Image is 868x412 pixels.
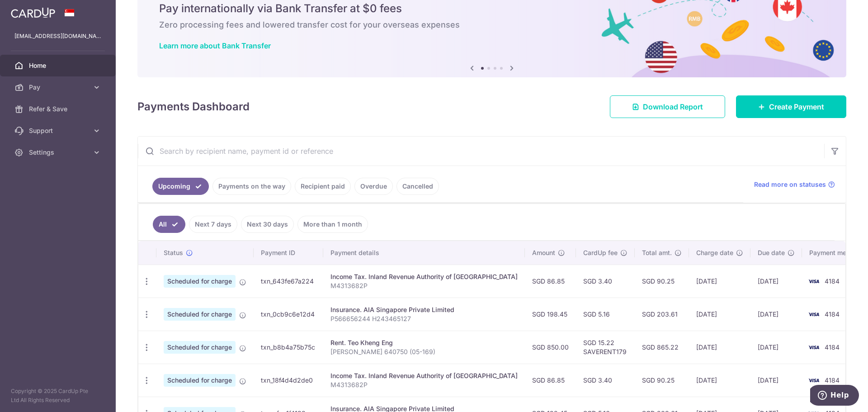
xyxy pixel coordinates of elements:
[525,331,576,364] td: SGD 850.00
[254,265,323,298] td: txn_643fe67a224
[29,126,89,135] span: Support
[14,32,101,41] p: [EMAIL_ADDRESS][DOMAIN_NAME]
[758,248,785,257] span: Due date
[805,309,823,320] img: Bank Card
[152,178,209,195] a: Upcoming
[212,178,291,195] a: Payments on the way
[689,298,750,331] td: [DATE]
[29,104,89,114] span: Refer & Save
[689,364,750,397] td: [DATE]
[29,83,89,92] span: Pay
[532,248,555,257] span: Amount
[805,342,823,353] img: Bank Card
[330,338,518,347] div: Rent. Teo Kheng Eng
[159,41,271,50] a: Learn more about Bank Transfer
[29,61,89,70] span: Home
[525,364,576,397] td: SGD 86.85
[159,1,825,16] h5: Pay internationally via Bank Transfer at $0 fees
[825,310,840,318] span: 4184
[825,376,840,384] span: 4184
[164,275,236,288] span: Scheduled for charge
[11,7,55,18] img: CardUp
[189,216,237,233] a: Next 7 days
[576,364,635,397] td: SGD 3.40
[254,241,323,265] th: Payment ID
[750,331,802,364] td: [DATE]
[635,364,689,397] td: SGD 90.25
[138,137,824,166] input: Search by recipient name, payment id or reference
[754,180,835,189] a: Read more on statuses
[525,265,576,298] td: SGD 86.85
[810,385,859,407] iframe: Opens a widget where you can find more information
[297,216,368,233] a: More than 1 month
[330,371,518,380] div: Income Tax. Inland Revenue Authority of [GEOGRAPHIC_DATA]
[137,99,250,115] h4: Payments Dashboard
[164,308,236,321] span: Scheduled for charge
[642,248,672,257] span: Total amt.
[254,298,323,331] td: txn_0cb9c6e12d4
[323,241,525,265] th: Payment details
[696,248,733,257] span: Charge date
[805,375,823,386] img: Bank Card
[330,305,518,314] div: Insurance. AIA Singapore Private Limited
[330,281,518,290] p: M4313682P
[750,265,802,298] td: [DATE]
[769,101,824,112] span: Create Payment
[750,364,802,397] td: [DATE]
[643,101,703,112] span: Download Report
[164,374,236,387] span: Scheduled for charge
[750,298,802,331] td: [DATE]
[610,95,725,118] a: Download Report
[736,95,846,118] a: Create Payment
[576,265,635,298] td: SGD 3.40
[159,19,825,30] h6: Zero processing fees and lowered transfer cost for your overseas expenses
[825,277,840,285] span: 4184
[153,216,185,233] a: All
[164,341,236,354] span: Scheduled for charge
[576,331,635,364] td: SGD 15.22 SAVERENT179
[354,178,393,195] a: Overdue
[635,298,689,331] td: SGD 203.61
[689,265,750,298] td: [DATE]
[754,180,826,189] span: Read more on statuses
[576,298,635,331] td: SGD 5.16
[583,248,618,257] span: CardUp fee
[805,276,823,287] img: Bank Card
[635,265,689,298] td: SGD 90.25
[295,178,351,195] a: Recipient paid
[396,178,439,195] a: Cancelled
[330,272,518,281] div: Income Tax. Inland Revenue Authority of [GEOGRAPHIC_DATA]
[635,331,689,364] td: SGD 865.22
[241,216,294,233] a: Next 30 days
[29,148,89,157] span: Settings
[254,331,323,364] td: txn_b8b4a75b75c
[330,347,518,356] p: [PERSON_NAME] 640750 (05-169)
[689,331,750,364] td: [DATE]
[164,248,183,257] span: Status
[330,314,518,323] p: P566656244 H243465127
[330,380,518,389] p: M4313682P
[825,343,840,351] span: 4184
[525,298,576,331] td: SGD 198.45
[254,364,323,397] td: txn_18f4d4d2de0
